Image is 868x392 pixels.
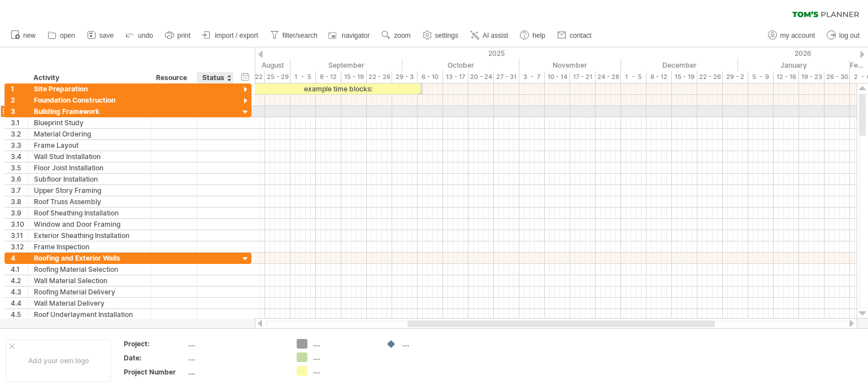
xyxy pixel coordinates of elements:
span: zoom [394,32,410,39]
div: 8 - 12 [316,71,341,83]
div: Frame Layout [34,140,145,151]
div: 3.2 [11,129,28,139]
span: filter/search [283,32,318,39]
div: 10 - 14 [545,71,570,83]
a: zoom [379,28,414,43]
div: Roofing Material Selection [34,264,145,275]
div: Wall Material Selection [34,275,145,286]
div: 15 - 19 [672,71,697,83]
div: 29 - 2 [723,71,748,83]
div: 3.5 [11,162,28,173]
div: September 2025 [290,59,402,71]
div: 27 - 31 [494,71,519,83]
div: Window and Door Framing [34,219,145,230]
div: 4.2 [11,275,28,286]
span: help [532,32,545,39]
div: Resource [156,72,190,83]
div: 2 [11,95,28,105]
div: 3 [11,106,28,117]
div: 3.9 [11,208,28,218]
div: December 2025 [621,59,738,71]
div: 29 - 3 [392,71,418,83]
span: import / export [215,32,258,39]
div: Status [202,72,227,83]
div: 15 - 19 [341,71,367,83]
div: Frame Inspection [34,241,145,252]
span: new [23,32,36,39]
div: 25 - 29 [265,71,290,83]
a: print [162,28,194,43]
div: .... [188,367,283,377]
a: save [84,28,117,43]
div: 4 [11,253,28,263]
div: Roof Sheathing Installation [34,208,145,218]
div: example time blocks: [255,83,420,94]
div: 3.11 [11,230,28,241]
span: navigator [342,32,370,39]
div: January 2026 [738,59,850,71]
div: .... [313,366,375,376]
div: 1 - 5 [621,71,646,83]
span: settings [435,32,458,39]
div: Project Number [124,367,186,377]
div: 26 - 30 [824,71,850,83]
div: 5 - 9 [748,71,774,83]
div: .... [313,353,375,362]
div: 4.1 [11,264,28,275]
div: 3.4 [11,151,28,162]
a: import / export [199,28,262,43]
a: log out [824,28,863,43]
div: Roofing Material Delivery [34,287,145,297]
a: help [517,28,549,43]
div: 3.7 [11,185,28,196]
div: Roof Underlayment Installation [34,309,145,320]
div: 3.3 [11,140,28,151]
div: .... [188,339,283,349]
div: November 2025 [519,59,621,71]
span: open [60,32,75,39]
div: 3 - 7 [519,71,545,83]
div: Date: [124,353,186,363]
div: 19 - 23 [799,71,824,83]
a: open [45,28,79,43]
div: Material Ordering [34,129,145,139]
div: 1 - 5 [290,71,316,83]
span: my account [780,32,815,39]
div: 3.1 [11,117,28,128]
a: navigator [327,28,373,43]
div: Site Preparation [34,83,145,94]
span: log out [839,32,860,39]
div: Add your own logo [6,340,111,382]
div: Blueprint Study [34,117,145,128]
div: Floor Joist Installation [34,162,145,173]
a: my account [765,28,818,43]
div: 4.5 [11,309,28,320]
div: 24 - 28 [596,71,621,83]
a: contact [554,28,595,43]
div: 3.6 [11,174,28,184]
div: 3.12 [11,241,28,252]
div: Activity [33,72,144,83]
div: 1 [11,83,28,94]
a: new [8,28,39,43]
a: undo [123,28,157,43]
div: .... [313,339,375,349]
a: filter/search [267,28,321,43]
div: 17 - 21 [570,71,596,83]
span: AI assist [483,32,508,39]
div: 4.3 [11,287,28,297]
span: save [99,32,114,39]
span: contact [570,32,592,39]
div: Upper Story Framing [34,185,145,196]
div: Wall Material Delivery [34,298,145,309]
div: 12 - 16 [774,71,799,83]
div: Subfloor Installation [34,174,145,184]
a: AI assist [467,28,511,43]
div: Foundation Construction [34,95,145,105]
div: 8 - 12 [646,71,672,83]
div: 22 - 26 [697,71,723,83]
div: 3.8 [11,196,28,207]
div: .... [402,339,464,349]
div: 22 - 26 [367,71,392,83]
div: Wall Stud Installation [34,151,145,162]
